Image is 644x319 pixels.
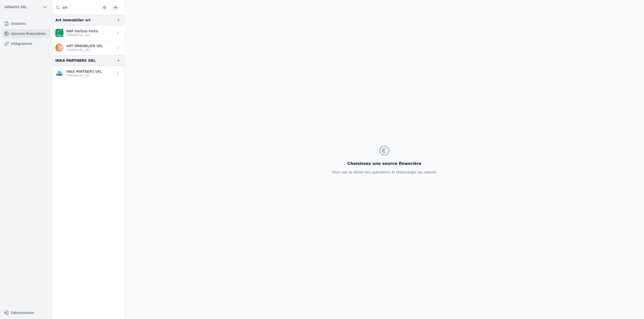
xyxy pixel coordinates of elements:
[66,33,98,37] p: [FINANCIAL_ID]
[55,44,63,52] img: ing.png
[52,3,110,12] input: Filtrer par dossier...
[55,57,96,63] div: INKA PARTNERS SRL
[66,29,98,34] p: BNP Paribas Fortis
[66,69,102,74] p: INKA PARTNERS SRL
[52,25,125,40] a: BNP Paribas Fortis [FINANCIAL_ID]
[2,3,50,11] button: ARBAFid SRL
[332,170,436,175] p: Pour voir le détail des opérations et télécharger les relevés
[5,5,27,10] span: ARBAFid SRL
[52,40,125,55] a: ART IMMOBILIER SRL [FINANCIAL_ID]
[2,39,50,48] a: Intégrations
[66,74,102,78] p: [FINANCIAL_ID]
[55,17,90,23] div: Art Immobilier srl
[2,309,50,317] button: Déconnexion
[66,43,103,48] p: ART IMMOBILIER SRL
[2,19,50,28] a: Dossiers
[55,69,63,77] img: CBC_CREGBEBB.png
[66,48,103,52] p: [FINANCIAL_ID]
[52,66,125,81] a: INKA PARTNERS SRL [FINANCIAL_ID]
[55,29,63,37] img: BNP_BE_BUSINESS_GEBABEBB.png
[332,161,436,167] h3: Choisissez une source financière
[2,29,50,38] a: Sources financières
